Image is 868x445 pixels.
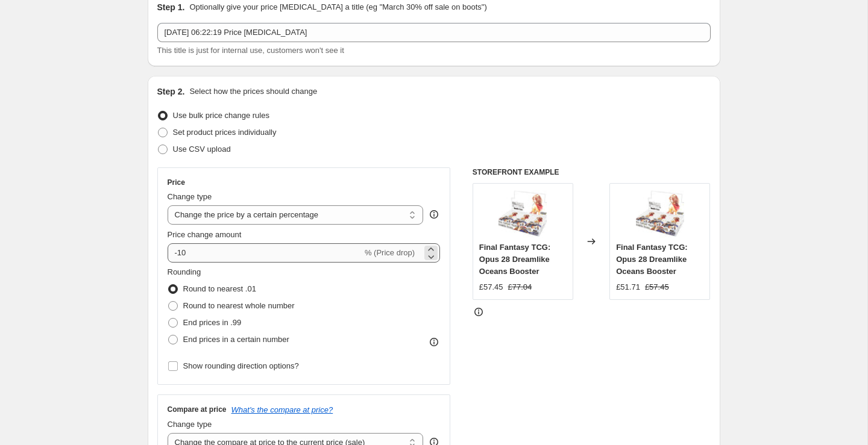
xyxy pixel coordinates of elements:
span: Final Fantasy TCG: Opus 28 Dreamlike Oceans Booster [479,243,550,276]
span: End prices in .99 [183,318,242,327]
span: Show rounding direction options? [183,361,299,370]
div: £51.71 [616,281,640,293]
span: Round to nearest whole number [183,301,295,310]
span: Final Fantasy TCG: Opus 28 Dreamlike Oceans Booster [616,243,687,276]
div: help [428,208,440,220]
span: Rounding [168,267,201,276]
strike: £57.45 [645,281,669,293]
span: This title is just for internal use, customers won't see it [157,46,344,55]
input: 30% off holiday sale [157,23,711,42]
h6: STOREFRONT EXAMPLE [473,167,711,177]
span: Round to nearest .01 [183,284,256,293]
input: -15 [168,243,362,263]
div: £57.45 [479,281,503,293]
p: Select how the prices should change [189,86,317,98]
span: Price change amount [168,230,242,239]
span: Change type [168,192,212,201]
strike: £77.04 [508,281,532,293]
h2: Step 2. [157,86,185,98]
img: final-fantasy-tcg-opus-28-dreamlike-oceans-booster-2989745_80x.jpg [636,190,684,238]
h2: Step 1. [157,1,185,13]
span: Use CSV upload [173,145,231,154]
h3: Price [168,178,185,187]
span: Use bulk price change rules [173,111,269,120]
img: final-fantasy-tcg-opus-28-dreamlike-oceans-booster-2989745_80x.jpg [498,190,547,238]
span: End prices in a certain number [183,335,289,344]
p: Optionally give your price [MEDICAL_DATA] a title (eg "March 30% off sale on boots") [189,1,486,13]
span: Change type [168,420,212,429]
button: What's the compare at price? [231,405,333,414]
h3: Compare at price [168,405,227,414]
span: Set product prices individually [173,128,277,137]
span: % (Price drop) [365,248,415,257]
